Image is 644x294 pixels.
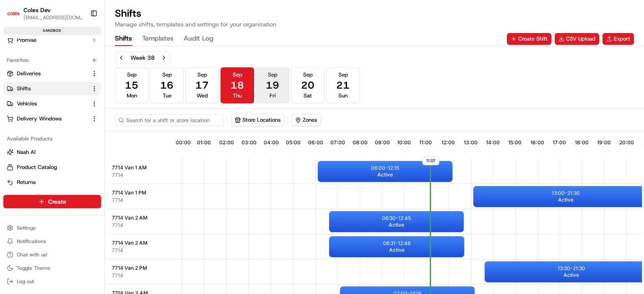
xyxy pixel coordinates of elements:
[23,14,83,21] span: [EMAIL_ADDRESS][DOMAIN_NAME]
[127,71,137,79] span: Sep
[3,33,101,47] button: Promise
[241,139,257,146] span: 03:00
[3,222,101,234] button: Settings
[383,240,410,247] p: 06:31 - 12:46
[353,139,368,146] span: 08:00
[3,82,101,95] button: Shifts
[115,67,148,103] button: Sep15Mon
[597,139,611,146] span: 19:00
[127,92,137,100] span: Mon
[115,20,276,28] p: Manage shifts, templates and settings for your organization
[17,251,47,258] span: Chat with us!
[291,67,325,103] button: Sep20Sat
[17,265,50,271] span: Toggle Theme
[17,148,36,156] span: Nash AI
[112,265,147,271] span: 7714 Van 2 PM
[112,172,123,179] button: 7714
[371,165,399,171] p: 06:00 - 12:15
[3,176,101,189] button: Returns
[7,7,20,20] img: Coles Dev
[7,164,98,171] a: Product Catalog
[3,67,101,80] button: Deliveries
[112,222,123,229] button: 7714
[17,115,62,123] span: Delivery Windows
[419,139,432,146] span: 11:00
[441,139,455,146] span: 12:00
[555,33,599,45] button: CSV Upload
[29,88,106,95] div: We're available if you need us!
[558,197,574,203] span: Active
[486,139,500,146] span: 14:00
[530,139,544,146] span: 16:00
[115,7,276,20] h1: Shifts
[17,238,46,245] span: Notifications
[552,190,580,197] p: 13:00 - 21:30
[266,79,279,92] span: 19
[79,121,135,130] span: API Documentation
[29,80,138,88] div: Start new chat
[112,197,123,204] button: 7714
[17,36,36,44] span: Promise
[389,222,404,228] span: Active
[308,139,323,146] span: 06:00
[17,164,57,171] span: Product Catalog
[3,3,87,23] button: Coles DevColes Dev[EMAIL_ADDRESS][DOMAIN_NAME]
[17,100,37,107] span: Vehicles
[3,146,101,159] button: Nash AI
[163,92,171,100] span: Tue
[115,52,127,64] button: Previous week
[197,92,208,100] span: Wed
[195,79,209,92] span: 17
[112,164,147,171] span: 7714 Van 1 AM
[8,122,15,129] div: 📗
[602,33,634,45] button: Export
[17,225,36,231] span: Settings
[142,32,174,46] button: Templates
[301,79,314,92] span: 20
[83,142,101,148] span: Pylon
[3,276,101,287] button: Log out
[336,79,350,92] span: 21
[8,8,25,25] img: Nash
[125,79,138,92] span: 15
[7,100,88,107] a: Vehicles
[377,171,393,178] span: Active
[231,114,284,126] button: Store Locations
[231,79,244,92] span: 18
[231,114,284,126] button: Store Locations
[17,179,36,186] span: Returns
[158,52,170,64] button: Next week
[115,32,132,46] button: Shifts
[48,197,66,206] span: Create
[3,249,101,261] button: Chat with us!
[176,139,191,146] span: 00:00
[508,139,522,146] span: 15:00
[23,6,51,14] button: Coles Dev
[112,240,148,246] span: 7714 Van 2 AM
[575,139,589,146] span: 18:00
[3,27,101,35] div: sandbox
[22,54,151,63] input: Got a question? Start typing here...
[507,33,551,45] button: Create Shift
[7,70,88,77] a: Deliveries
[112,247,123,254] button: 7714
[3,195,101,208] button: Create
[130,54,155,62] div: Week 38
[563,272,579,279] span: Active
[160,79,174,92] span: 16
[143,82,153,92] button: Start new chat
[304,92,312,100] span: Sat
[389,247,405,253] span: Active
[68,118,138,133] a: 💻API Documentation
[3,112,101,125] button: Delivery Windows
[150,67,184,103] button: Sep16Tue
[17,70,41,77] span: Deliveries
[326,67,360,103] button: Sep21Sun
[291,114,321,126] button: Zones
[338,71,348,79] span: Sep
[7,85,88,92] a: Shifts
[8,80,23,95] img: 1736555255976-a54dd68f-1ca7-489b-9aae-adbdc363a1c4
